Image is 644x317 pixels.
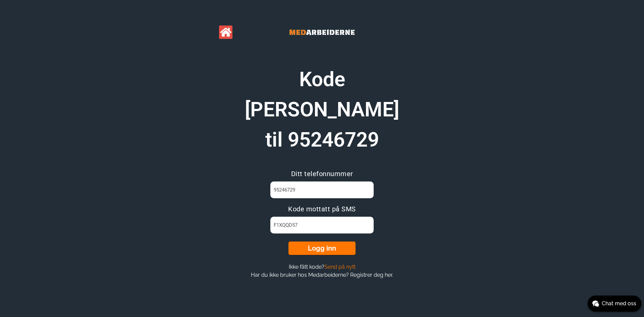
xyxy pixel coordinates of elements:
button: Logg inn [288,242,356,255]
span: Kode mottatt på SMS [288,205,356,213]
span: Chat med oss [602,300,636,308]
button: Chat med oss [588,296,641,312]
span: Ditt telefonnummer [291,170,353,178]
button: Ikke fått kode?Send på nytt [287,263,358,270]
img: Banner [272,20,372,44]
span: Send på nytt [324,264,356,270]
button: Har du ikke bruker hos Medarbeiderne? Registrer deg her. [249,271,395,278]
h1: Kode [PERSON_NAME] til 95246729 [238,64,406,155]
